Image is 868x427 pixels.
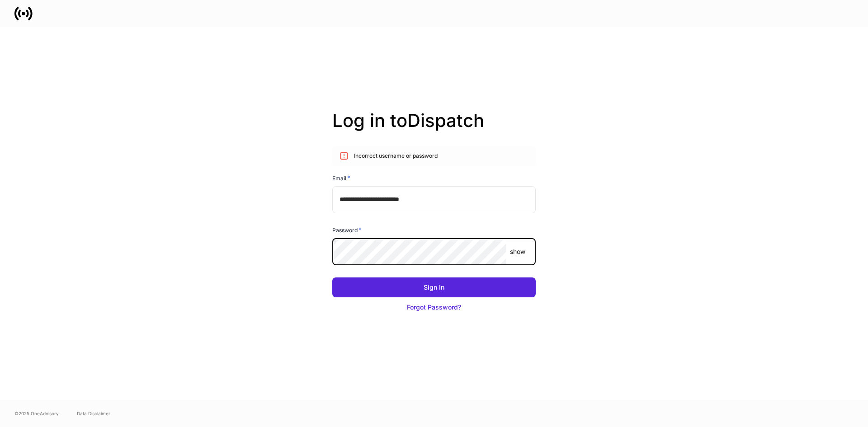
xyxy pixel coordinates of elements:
[424,283,444,292] div: Sign In
[332,297,536,317] button: Forgot Password?
[14,410,59,417] span: © 2025 OneAdvisory
[332,225,362,235] h6: Password
[332,174,350,183] h6: Email
[510,247,525,256] p: show
[407,303,461,312] div: Forgot Password?
[77,410,110,417] a: Data Disclaimer
[332,277,536,297] button: Sign In
[332,110,536,146] h2: Log in to Dispatch
[354,149,438,164] div: Incorrect username or password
